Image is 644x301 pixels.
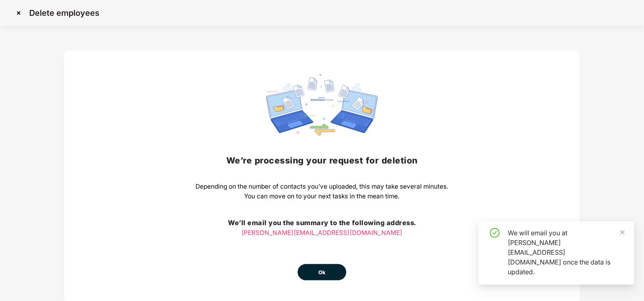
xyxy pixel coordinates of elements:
[12,6,25,19] img: svg+xml;base64,PHN2ZyBpZD0iQ3Jvc3MtMzJ4MzIiIHhtbG5zPSJodHRwOi8vd3d3LnczLm9yZy8yMDAwL3N2ZyIgd2lkdG...
[29,8,99,18] p: Delete employees
[195,218,448,228] h3: We’ll email you the summary to the following address.
[508,228,625,277] div: We will email you at [PERSON_NAME][EMAIL_ADDRESS][DOMAIN_NAME] once the data is updated.
[195,154,448,167] h2: We’re processing your request for deletion
[195,228,448,238] p: [PERSON_NAME][EMAIL_ADDRESS][DOMAIN_NAME]
[195,191,448,201] p: You can move on to your next tasks in the mean time.
[298,264,346,280] button: Ok
[620,230,625,235] span: close
[195,182,448,191] p: Depending on the number of contacts you’ve uploaded, this may take several minutes.
[266,74,378,135] img: svg+xml;base64,PHN2ZyBpZD0iRGF0YV9zeW5jaW5nIiB4bWxucz0iaHR0cDovL3d3dy53My5vcmcvMjAwMC9zdmciIHdpZH...
[318,269,326,277] span: Ok
[490,228,500,238] span: check-circle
